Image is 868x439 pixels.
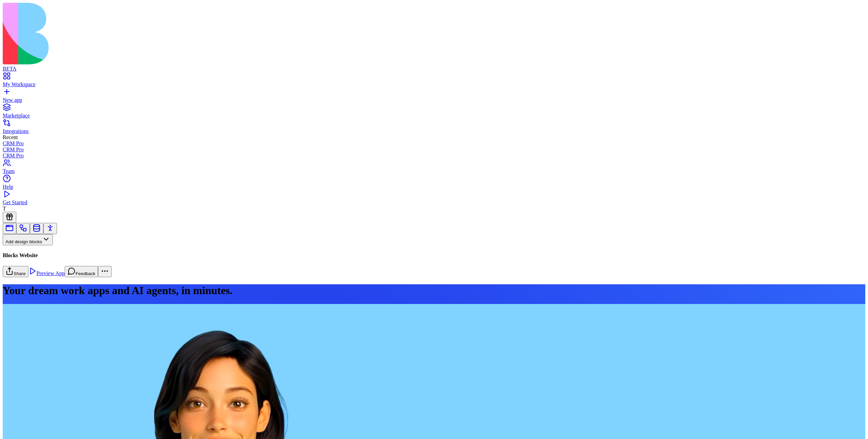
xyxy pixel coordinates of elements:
[3,122,865,134] a: Integrations
[3,266,28,277] button: Share
[3,284,865,297] h1: Your dream work apps and AI agents, in minutes.
[3,184,865,190] div: Help
[3,60,865,72] a: BETA
[3,91,865,103] a: New app
[3,199,865,206] div: Get Started
[3,97,865,103] div: New app
[28,270,65,276] a: Preview App
[3,193,865,206] a: Get Started
[3,66,865,72] div: BETA
[3,234,53,245] button: Add design blocks
[3,134,18,140] span: Recent
[3,113,865,119] div: Marketplace
[3,178,865,190] a: Help
[3,140,865,147] a: CRM Pro
[3,107,865,119] a: Marketplace
[3,147,865,153] a: CRM Pro
[3,162,865,174] a: Team
[3,206,6,211] span: T
[65,266,98,277] button: Feedback
[3,3,275,64] img: logo
[3,81,865,88] div: My Workspace
[3,153,865,159] a: CRM Pro
[3,128,865,134] div: Integrations
[3,252,865,259] h4: Blocks Website
[3,75,865,88] a: My Workspace
[3,168,865,174] div: Team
